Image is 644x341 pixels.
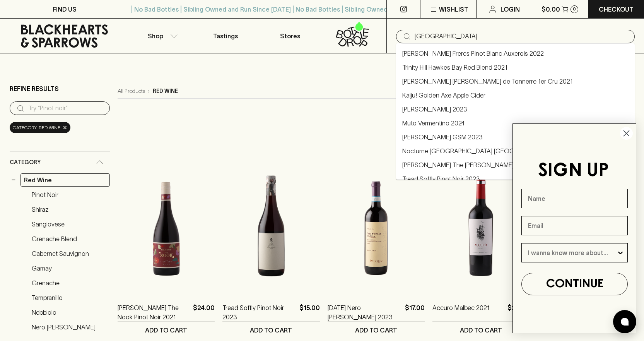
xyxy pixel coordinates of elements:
p: Checkout [599,5,634,14]
button: ADD TO CART [222,322,319,338]
p: Tastings [213,31,238,41]
input: Name [521,189,628,208]
a: Nero [PERSON_NAME] [28,320,110,334]
p: 0 [573,7,576,11]
p: Wishlist [439,5,468,14]
span: SIGN UP [538,162,609,180]
a: Stores [258,19,322,53]
input: I wanna know more about... [528,243,617,262]
input: Try "Pinot noir" [415,30,629,43]
a: Red Wine [20,173,110,187]
span: Category: red wine [13,124,60,132]
p: ADD TO CART [355,326,397,335]
img: Accuro Malbec 2021 [432,156,530,291]
a: [PERSON_NAME] 2023 [402,105,467,114]
button: Show Options [617,243,624,262]
p: Refine Results [10,84,59,93]
p: Stores [280,31,300,41]
p: $15.00 [299,303,320,322]
input: Email [521,216,628,235]
p: ADD TO CART [145,326,187,335]
span: × [63,123,67,132]
a: Kaiju! Golden Axe Apple Cider [402,91,485,100]
a: [PERSON_NAME] The Nook Pinot Noir 2021 [118,303,190,322]
div: FLYOUT Form [505,116,644,341]
a: Gamay [28,262,110,275]
button: Shop [129,19,193,53]
a: Tastings [193,19,258,53]
button: ADD TO CART [432,322,530,338]
a: Grenache [28,276,110,290]
a: Shiraz [28,203,110,216]
a: Tempranillo [28,291,110,304]
div: Category [10,151,110,173]
button: − [10,176,17,184]
a: Grenache Blend [28,232,110,245]
p: FIND US [53,5,77,14]
a: Muto Vermentino 2024 [402,118,465,128]
input: Try “Pinot noir” [28,102,104,115]
p: $24.00 [193,303,215,322]
p: red wine [153,87,178,95]
a: Nocturne [GEOGRAPHIC_DATA] [GEOGRAPHIC_DATA] 2024 [402,146,572,156]
p: › [148,87,150,95]
a: Tread Softly Pinot Noir 2023 [222,303,296,322]
a: Accuro Malbec 2021 [432,303,490,322]
p: Shop [148,31,163,41]
a: Sangiovese [28,218,110,231]
button: ADD TO CART [328,322,425,338]
a: Cabernet Sauvignon [28,247,110,260]
a: Tread Softly Pinot Noir 2023 [402,174,480,183]
a: [PERSON_NAME] Freres Pinot Blanc Auxerois 2022 [402,49,544,58]
a: [PERSON_NAME] The [PERSON_NAME] 2022 [402,160,530,170]
img: Buller The Nook Pinot Noir 2021 [118,156,215,291]
p: ADD TO CART [250,326,292,335]
p: ADD TO CART [460,326,502,335]
a: [PERSON_NAME] GSM 2023 [402,132,483,142]
img: bubble-icon [621,318,629,326]
a: [PERSON_NAME] [PERSON_NAME] de Tonnerre 1er Cru 2021 [402,77,573,86]
a: Pinot Noir [28,188,110,201]
img: Tread Softly Pinot Noir 2023 [222,156,319,291]
span: Category [10,158,41,167]
a: All Products [118,87,145,95]
p: $0.00 [542,5,560,14]
button: CONTINUE [521,273,628,295]
p: Login [501,5,520,14]
a: [DATE] Nero [PERSON_NAME] 2023 [328,303,402,322]
a: Trinity Hill Hawkes Bay Red Blend 2021 [402,63,507,72]
a: Nebbiolo [28,306,110,319]
button: ADD TO CART [118,322,215,338]
button: Close dialog [620,127,633,140]
p: $17.00 [405,303,425,322]
img: Pasqua Nero d'Avola 2023 [328,156,425,291]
